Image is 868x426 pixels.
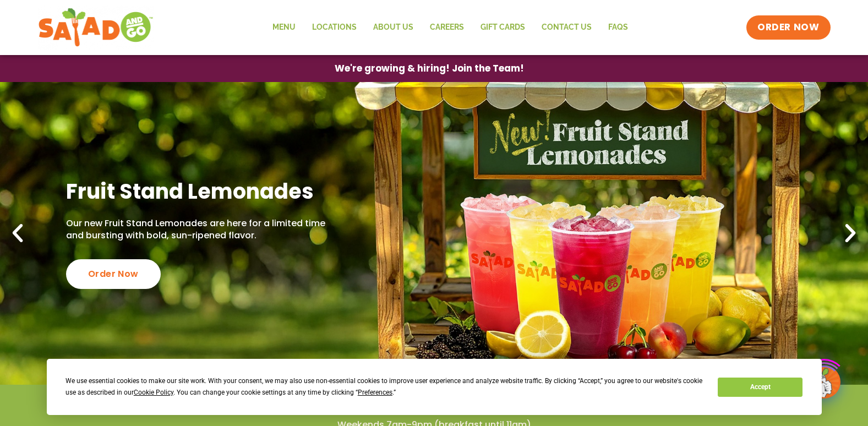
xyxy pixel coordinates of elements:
div: Cookie Consent Prompt [47,359,822,415]
span: Cookie Policy [134,389,173,396]
a: Menu [264,15,304,40]
a: We're growing & hiring! Join the Team! [318,56,541,81]
span: ORDER NOW [757,21,819,34]
p: Our new Fruit Stand Lemonades are here for a limited time and bursting with bold, sun-ripened fla... [66,217,331,242]
img: new-SAG-logo-768×292 [38,6,154,50]
a: Contact Us [533,15,600,40]
button: Accept [718,378,803,397]
a: About Us [365,15,422,40]
a: FAQs [600,15,636,40]
nav: Menu [264,15,636,40]
div: Order Now [66,259,161,289]
a: Locations [304,15,365,40]
h2: Fruit Stand Lemonades [66,178,331,205]
span: We're growing & hiring! Join the Team! [335,64,524,73]
div: Next slide [838,221,862,245]
span: Preferences [358,389,392,396]
div: We use essential cookies to make our site work. With your consent, we may also use non-essential ... [65,375,705,398]
h4: Weekdays 6:30am-9pm (breakfast until 10:30am) [22,401,846,413]
div: Previous slide [6,221,30,245]
a: Careers [422,15,472,40]
a: GIFT CARDS [472,15,533,40]
a: ORDER NOW [746,15,830,40]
